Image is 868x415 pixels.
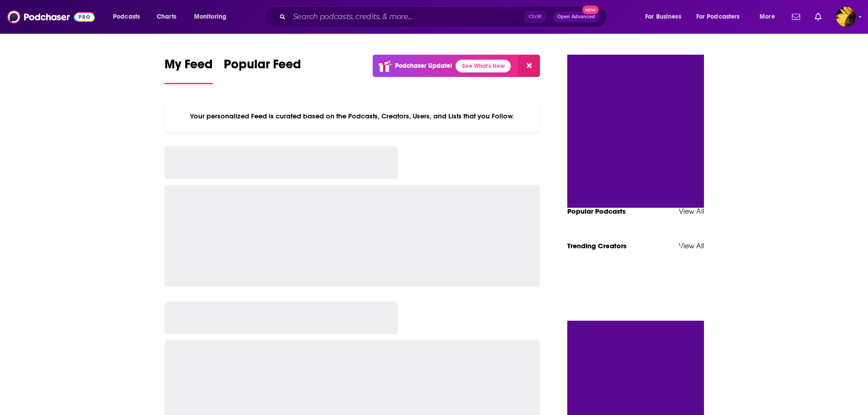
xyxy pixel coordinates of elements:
[107,10,152,24] button: open menu
[113,10,140,23] span: Podcasts
[679,241,704,250] a: View All
[164,56,213,84] a: My Feed
[836,7,856,27] img: User Profile
[164,101,540,132] div: Your personalized Feed is curated based on the Podcasts, Creators, Users, and Lists that you Follow.
[788,9,804,25] a: Show notifications dropdown
[524,11,546,23] span: Ctrl K
[639,10,693,24] button: open menu
[690,10,753,24] button: open menu
[157,10,176,23] span: Charts
[811,9,825,25] a: Show notifications dropdown
[194,10,226,23] span: Monitoring
[456,60,511,72] a: See What's New
[567,207,626,215] a: Popular Podcasts
[760,10,775,23] span: More
[696,10,740,23] span: For Podcasters
[553,11,599,22] button: Open AdvancedNew
[151,10,182,24] a: Charts
[273,6,616,27] div: Search podcasts, credits, & more...
[567,241,627,250] a: Trending Creators
[645,10,681,23] span: For Business
[164,56,213,77] span: My Feed
[289,10,524,24] input: Search podcasts, credits, & more...
[557,15,595,19] span: Open Advanced
[7,8,95,26] img: Podchaser - Follow, Share and Rate Podcasts
[224,56,301,84] a: Popular Feed
[224,56,301,77] span: Popular Feed
[188,10,238,24] button: open menu
[753,10,786,24] button: open menu
[836,7,856,27] span: Logged in as ARMSquadcast
[395,62,452,70] p: Podchaser Update!
[582,5,599,14] span: New
[836,7,856,27] button: Show profile menu
[679,207,704,215] a: View All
